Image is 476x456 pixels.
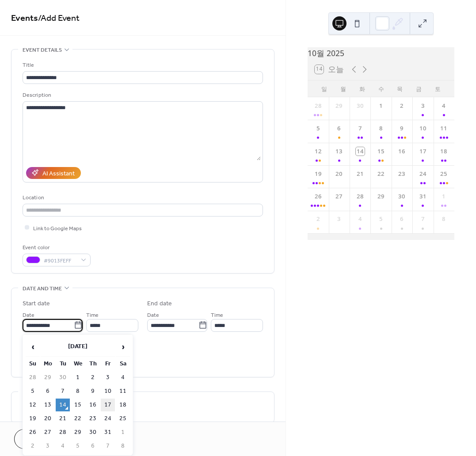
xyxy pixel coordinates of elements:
span: Date [147,310,159,319]
div: 22 [377,170,385,179]
th: Fr [101,357,115,370]
td: 29 [41,371,55,384]
div: 28 [356,192,365,201]
div: 목 [391,80,410,97]
td: 30 [86,426,100,439]
td: 8 [116,440,130,452]
th: We [71,357,85,370]
td: 1 [116,426,130,439]
div: 31 [419,192,427,201]
div: 10월 2025 [308,47,454,59]
div: 2 [314,215,323,224]
span: Date and time [23,284,62,293]
div: 27 [335,192,343,201]
td: 15 [71,399,85,411]
div: 3 [419,102,427,110]
div: Event color [23,243,89,252]
div: 11 [439,124,448,133]
div: 토 [428,80,447,97]
td: 2 [86,371,100,384]
td: 24 [101,412,115,425]
td: 13 [41,399,55,411]
th: Tu [56,357,70,370]
td: 30 [56,371,70,384]
td: 22 [71,412,85,425]
td: 29 [71,426,85,439]
span: Link to Google Maps [33,224,82,233]
td: 18 [116,399,130,411]
div: 5 [377,215,385,224]
div: 2 [398,102,407,110]
span: ‹ [26,338,39,356]
div: Location [23,193,261,202]
div: 13 [335,147,343,156]
td: 9 [86,385,100,398]
a: Events [11,10,38,27]
td: 28 [26,371,40,384]
th: Th [86,357,100,370]
th: Su [26,357,40,370]
td: 8 [71,385,85,398]
div: 4 [356,215,365,224]
div: Description [23,91,261,100]
th: Sa [116,357,130,370]
div: 6 [335,124,343,133]
div: 3 [335,215,343,224]
td: 1 [71,371,85,384]
td: 20 [41,412,55,425]
div: 8 [377,124,385,133]
div: 21 [356,170,365,179]
div: 7 [419,215,427,224]
td: 16 [86,399,100,411]
div: 29 [377,192,385,201]
div: 8 [439,215,448,224]
div: End date [147,299,172,308]
td: 4 [116,371,130,384]
div: 15 [377,147,385,156]
div: 20 [335,170,343,179]
td: 10 [101,385,115,398]
div: 19 [314,170,323,179]
span: Event details [23,46,62,55]
div: Start date [23,299,50,308]
td: 27 [41,426,55,439]
div: 금 [409,80,428,97]
div: 화 [353,80,372,97]
div: AI Assistant [42,169,75,178]
span: #9013FEFF [44,256,76,265]
div: 23 [398,170,407,179]
td: 5 [26,385,40,398]
div: 1 [439,192,448,201]
td: 23 [86,412,100,425]
td: 3 [101,371,115,384]
button: AI Assistant [26,167,81,179]
div: Title [23,61,261,70]
th: [DATE] [41,338,115,357]
td: 7 [101,440,115,452]
span: / Add Event [38,10,80,27]
div: 18 [439,147,448,156]
td: 17 [101,399,115,411]
td: 7 [56,385,70,398]
td: 5 [71,440,85,452]
div: 1 [377,102,385,110]
span: Time [211,310,223,319]
button: Cancel [14,429,69,449]
div: 월 [334,80,353,97]
div: 30 [356,102,365,110]
td: 31 [101,426,115,439]
div: 4 [439,102,448,110]
div: 24 [419,170,427,179]
td: 26 [26,426,40,439]
td: 14 [56,399,70,411]
span: Date [23,310,34,319]
td: 3 [41,440,55,452]
div: 16 [398,147,407,156]
div: 30 [398,192,407,201]
div: 14 [356,147,365,156]
div: 12 [314,147,323,156]
div: 5 [314,124,323,133]
div: 29 [335,102,343,110]
div: 6 [398,215,407,224]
